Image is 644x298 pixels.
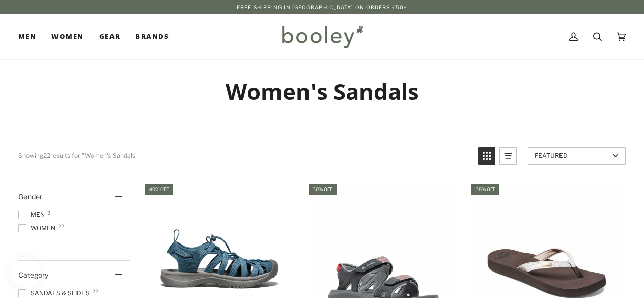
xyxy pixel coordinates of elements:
[18,224,59,233] span: Women
[499,147,517,165] a: View list mode
[18,289,93,298] span: Sandals & Slides
[99,32,121,42] span: Gear
[47,210,50,215] span: 3
[528,147,626,165] a: Sort options
[43,152,50,159] b: 22
[471,184,499,195] div: 38% off
[18,147,470,165] div: Showing results for "Women's Sandals"
[237,3,407,11] p: Free Shipping in [GEOGRAPHIC_DATA] on Orders €50+
[478,147,495,165] a: View grid mode
[18,32,36,42] span: Men
[18,210,48,220] span: Men
[145,184,173,195] div: 40% off
[18,192,42,201] span: Gender
[92,14,128,59] a: Gear
[18,77,626,105] h1: Women's Sandals
[51,32,83,42] span: Women
[128,14,177,59] a: Brands
[277,22,367,51] img: Booley
[58,224,64,229] span: 22
[18,14,44,59] a: Men
[92,289,98,294] span: 22
[535,152,609,159] span: Featured
[10,257,41,288] iframe: Button to open loyalty program pop-up
[309,184,337,195] div: 30% off
[44,14,91,59] a: Women
[135,32,169,42] span: Brands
